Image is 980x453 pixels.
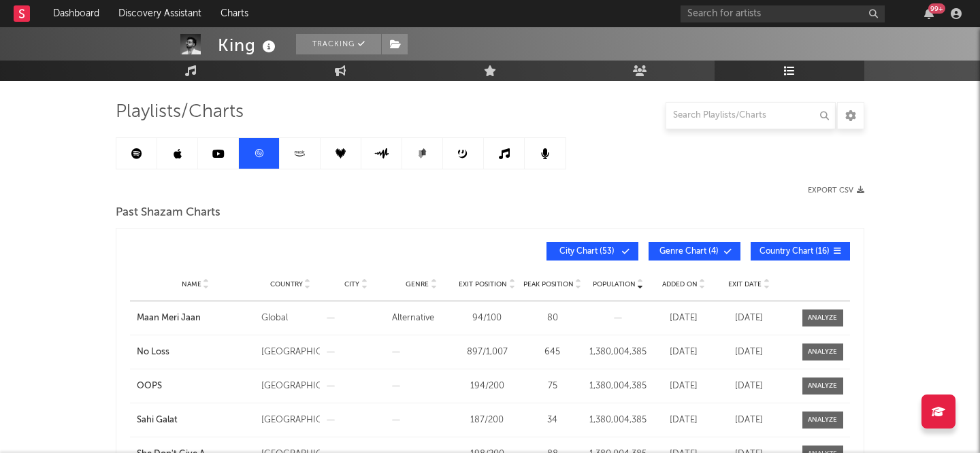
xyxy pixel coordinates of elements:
span: City [344,280,359,288]
div: [GEOGRAPHIC_DATA] [261,380,320,393]
div: [DATE] [654,380,713,393]
div: 75 [523,380,582,393]
span: Exit Date [728,280,762,288]
span: Population [593,280,636,288]
div: [DATE] [720,380,779,393]
a: Maan Meri Jaan [137,312,255,325]
div: 1,380,004,385 [589,414,647,427]
span: Country Chart ( 16 ) [759,248,830,256]
div: 94 / 100 [457,312,516,325]
div: King [218,34,279,56]
div: 194 / 200 [457,380,516,393]
div: 645 [523,346,582,359]
span: Playlists/Charts [116,104,244,120]
span: Genre Chart ( 4 ) [657,248,720,256]
span: Exit Position [459,280,507,288]
span: Past Shazam Charts [116,205,220,221]
a: No Loss [137,346,255,359]
input: Search for artists [681,5,885,22]
span: Name [182,280,201,288]
div: 1,380,004,385 [589,346,647,359]
button: Genre Chart(4) [649,242,740,261]
span: Country [270,280,303,288]
button: Tracking [296,34,381,54]
div: [GEOGRAPHIC_DATA] [261,346,320,359]
div: 80 [523,312,582,325]
div: 897 / 1,007 [457,346,516,359]
button: City Chart(53) [546,242,638,261]
div: [DATE] [720,414,779,427]
span: Genre [406,280,429,288]
div: [GEOGRAPHIC_DATA] [261,414,320,427]
div: [DATE] [720,346,779,359]
input: Search Playlists/Charts [666,102,836,129]
div: 34 [523,414,582,427]
div: 1,380,004,385 [589,380,647,393]
span: Added On [662,280,698,288]
a: Sahi Galat [137,414,255,427]
button: Country Chart(16) [751,242,850,261]
div: [DATE] [654,346,713,359]
div: 99 + [928,3,945,14]
div: [DATE] [720,312,779,325]
div: [DATE] [654,414,713,427]
div: [DATE] [654,312,713,325]
button: 99+ [924,8,934,19]
div: 187 / 200 [457,414,516,427]
span: City Chart ( 53 ) [555,248,618,256]
div: Global [261,312,320,325]
a: OOPS [137,380,255,393]
span: Peak Position [523,280,574,288]
button: Export CSV [808,186,864,195]
div: Alternative [392,312,451,325]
